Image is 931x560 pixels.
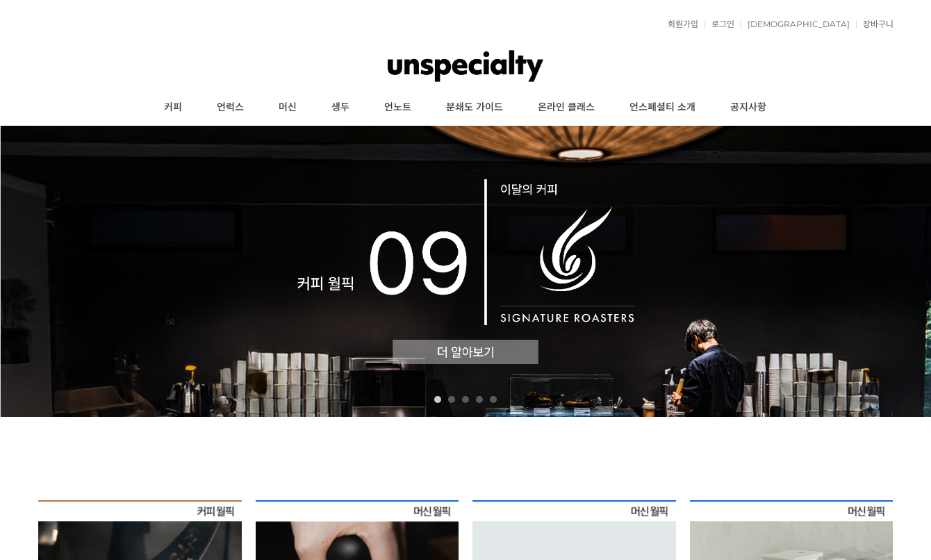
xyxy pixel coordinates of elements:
[199,90,261,125] a: 언럭스
[434,396,441,403] a: 1
[261,90,314,125] a: 머신
[476,396,483,403] a: 4
[856,20,893,28] a: 장바구니
[612,90,713,125] a: 언스페셜티 소개
[713,90,784,125] a: 공지사항
[462,396,469,403] a: 3
[314,90,367,125] a: 생두
[367,90,429,125] a: 언노트
[705,20,734,28] a: 로그인
[741,20,850,28] a: [DEMOGRAPHIC_DATA]
[448,396,455,403] a: 2
[490,396,497,403] a: 5
[661,20,698,28] a: 회원가입
[388,45,544,87] img: 언스페셜티 몰
[429,90,520,125] a: 분쇄도 가이드
[147,90,199,125] a: 커피
[520,90,612,125] a: 온라인 클래스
